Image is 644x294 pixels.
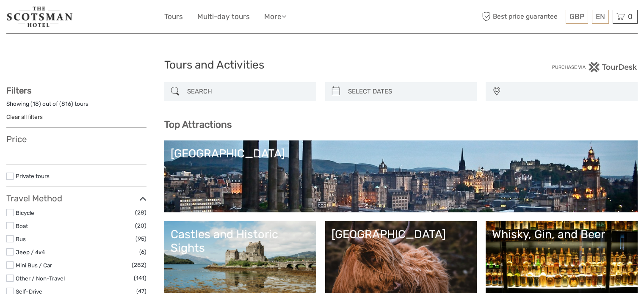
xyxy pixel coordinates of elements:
a: Jeep / 4x4 [16,249,45,256]
label: 18 [33,100,39,108]
a: Tours [164,11,183,23]
img: 681-f48ba2bd-dfbf-4b64-890c-b5e5c75d9d66_logo_small.jpg [6,6,73,27]
div: Showing ( ) out of ( ) tours [6,100,146,113]
input: SELECT DATES [345,84,473,99]
span: GBP [569,12,584,21]
a: [GEOGRAPHIC_DATA] [332,228,471,287]
a: Whisky, Gin, and Beer [492,228,631,287]
input: SEARCH [184,84,312,99]
span: (282) [132,260,146,270]
a: More [264,11,286,23]
a: Other / Non-Travel [16,275,65,282]
h3: Price [6,134,146,144]
div: [GEOGRAPHIC_DATA] [171,147,631,160]
span: Best price guarantee [480,10,564,24]
a: Boat [16,223,28,229]
img: PurchaseViaTourDesk.png [552,62,638,72]
span: (20) [135,221,146,231]
div: EN [592,10,609,24]
span: (141) [134,273,146,283]
span: (28) [135,208,146,217]
span: (6) [139,247,146,257]
h3: Travel Method [6,193,146,203]
a: [GEOGRAPHIC_DATA] [171,147,631,206]
strong: Filters [6,85,31,96]
div: Castles and Historic Sights [171,228,310,255]
span: (95) [135,234,146,244]
div: [GEOGRAPHIC_DATA] [332,228,471,241]
a: Castles and Historic Sights [171,228,310,287]
a: Private tours [16,173,50,179]
div: Whisky, Gin, and Beer [492,228,631,241]
label: 816 [61,100,71,108]
span: 0 [627,12,634,21]
a: Bicycle [16,209,34,216]
h1: Tours and Activities [164,58,480,72]
a: Clear all filters [6,113,43,120]
a: Mini Bus / Car [16,262,52,269]
a: Bus [16,236,26,242]
b: Top Attractions [164,119,232,130]
a: Multi-day tours [197,11,250,23]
